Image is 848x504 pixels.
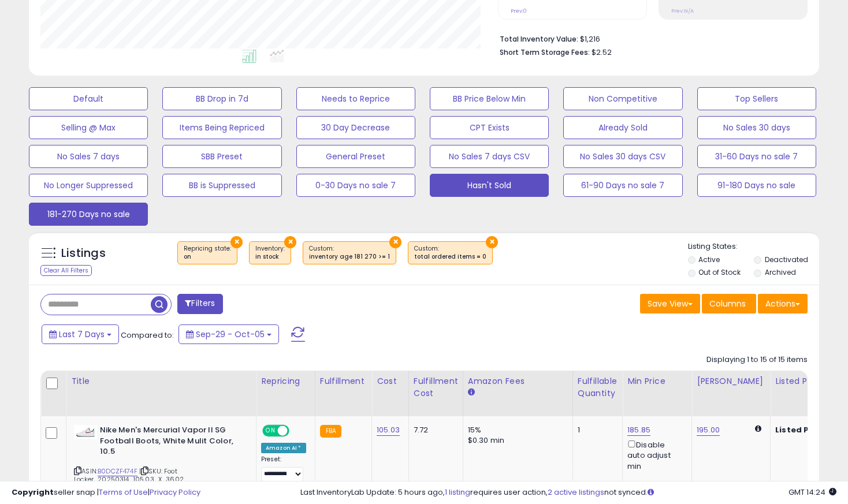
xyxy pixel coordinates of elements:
div: Min Price [627,375,687,387]
div: Fulfillment [320,375,367,387]
button: No Longer Suppressed [29,174,148,197]
div: Cost [377,375,404,387]
div: total ordered items = 0 [414,253,486,261]
div: on [184,253,231,261]
button: General Preset [296,145,415,168]
b: Total Inventory Value: [500,34,578,44]
div: $0.30 min [468,435,564,446]
button: BB Drop in 7d [162,87,281,110]
a: 1 listing [445,487,470,498]
small: Prev: N/A [671,8,694,14]
button: × [230,236,243,248]
button: 0-30 Days no sale 7 [296,174,415,197]
span: $2.52 [592,47,612,58]
b: Short Term Storage Fees: [500,47,590,57]
button: Last 7 Days [42,324,119,344]
button: Save View [640,294,700,313]
div: Preset: [261,456,306,481]
small: Prev: 0 [511,8,527,14]
button: 91-180 Days no sale [697,174,816,197]
div: Last InventoryLab Update: 5 hours ago, requires user action, not synced. [300,487,836,498]
span: OFF [288,426,306,436]
button: No Sales 7 days CSV [430,145,549,168]
button: No Sales 30 days CSV [563,145,682,168]
div: Amazon Fees [468,375,568,387]
button: SBB Preset [162,145,281,168]
button: Filters [177,294,222,314]
button: × [389,236,401,248]
span: ON [263,426,278,436]
a: 195.00 [697,424,720,436]
button: Needs to Reprice [296,87,415,110]
div: Displaying 1 to 15 of 15 items [706,354,808,365]
span: Sep-29 - Oct-05 [196,328,265,340]
button: × [486,236,498,248]
button: BB is Suppressed [162,174,281,197]
div: 7.72 [414,425,454,435]
button: Non Competitive [563,87,682,110]
strong: Copyright [12,487,54,498]
button: Columns [702,294,756,313]
div: Clear All Filters [40,265,92,276]
span: Custom: [309,244,390,262]
button: Items Being Repriced [162,116,281,139]
span: Repricing state : [184,244,231,262]
div: Disable auto adjust min [627,438,683,472]
a: B0DCZF474F [98,466,137,476]
a: Terms of Use [99,487,148,498]
label: Deactivated [765,255,808,264]
a: 2 active listings [548,487,604,498]
div: Repricing [261,375,310,387]
span: Columns [709,298,746,309]
h5: Listings [61,245,106,262]
div: seller snap | | [12,487,200,498]
button: No Sales 30 days [697,116,816,139]
a: 105.03 [377,424,400,436]
label: Archived [765,267,796,277]
button: 61-90 Days no sale 7 [563,174,682,197]
span: Compared to: [121,330,174,341]
span: 2025-10-13 14:24 GMT [789,487,836,498]
div: Title [71,375,251,387]
div: ASIN: [74,425,247,498]
button: CPT Exists [430,116,549,139]
p: Listing States: [688,241,819,252]
b: Nike Men's Mercurial Vapor II SG Football Boots, White Mulit Color, 10.5 [100,425,240,460]
div: 1 [578,425,613,435]
button: Hasn't Sold [430,174,549,197]
div: in stock [255,253,285,261]
label: Out of Stock [698,267,741,277]
button: No Sales 7 days [29,145,148,168]
div: Fulfillable Quantity [578,375,618,400]
button: 31-60 Days no sale 7 [697,145,816,168]
div: Fulfillment Cost [414,375,458,400]
span: Inventory : [255,244,285,262]
div: Amazon AI * [261,443,306,453]
button: 181-270 Days no sale [29,203,148,226]
b: Listed Price: [775,424,828,435]
img: 319iFq1vVxL._SL40_.jpg [74,425,97,439]
button: Actions [758,294,808,313]
a: 185.85 [627,424,650,436]
a: Privacy Policy [150,487,200,498]
div: inventory age 181 270 >= 1 [309,253,390,261]
button: × [284,236,296,248]
button: Default [29,87,148,110]
span: Last 7 Days [59,328,105,340]
div: [PERSON_NAME] [697,375,765,387]
button: Sep-29 - Oct-05 [178,324,279,344]
button: Already Sold [563,116,682,139]
label: Active [698,255,720,264]
button: Selling @ Max [29,116,148,139]
div: 15% [468,425,564,435]
button: Top Sellers [697,87,816,110]
small: Amazon Fees. [468,387,475,398]
button: 30 Day Decrease [296,116,415,139]
button: BB Price Below Min [430,87,549,110]
li: $1,216 [500,31,799,45]
small: FBA [320,425,341,438]
span: Custom: [414,244,486,262]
